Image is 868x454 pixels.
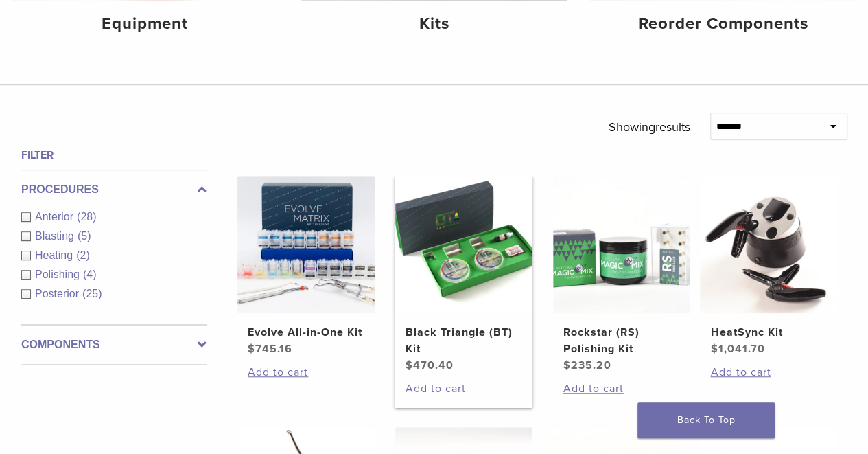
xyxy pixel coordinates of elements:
[406,359,454,372] bdi: 470.40
[553,176,690,374] a: Rockstar (RS) Polishing KitRockstar (RS) Polishing Kit $235.20
[35,211,77,223] span: Anterior
[563,359,571,372] span: $
[406,324,522,357] h2: Black Triangle (BT) Kit
[248,364,364,381] a: Add to cart: “Evolve All-in-One Kit”
[563,324,680,357] h2: Rockstar (RS) Polishing Kit
[700,176,837,357] a: HeatSync KitHeatSync Kit $1,041.70
[395,176,532,313] img: Black Triangle (BT) Kit
[406,359,413,372] span: $
[35,288,82,299] span: Posterior
[237,176,375,313] img: Evolve All-in-One Kit
[22,12,268,36] h4: Equipment
[21,337,207,353] label: Components
[637,402,775,438] a: Back To Top
[78,230,91,242] span: (5)
[700,176,837,313] img: HeatSync Kit
[76,249,90,261] span: (2)
[248,342,292,356] bdi: 745.16
[395,176,532,374] a: Black Triangle (BT) KitBlack Triangle (BT) Kit $470.40
[21,181,207,198] label: Procedures
[710,342,718,356] span: $
[237,176,375,357] a: Evolve All-in-One KitEvolve All-in-One Kit $745.16
[312,12,557,36] h4: Kits
[83,269,97,280] span: (4)
[248,342,255,356] span: $
[35,269,83,280] span: Polishing
[608,113,690,141] p: Showing results
[563,381,680,397] a: Add to cart: “Rockstar (RS) Polishing Kit”
[710,342,764,356] bdi: 1,041.70
[553,176,690,313] img: Rockstar (RS) Polishing Kit
[77,211,96,223] span: (28)
[35,249,76,261] span: Heating
[21,147,207,163] h4: Filter
[406,381,522,397] a: Add to cart: “Black Triangle (BT) Kit”
[710,324,827,341] h2: HeatSync Kit
[563,359,611,372] bdi: 235.20
[248,324,364,341] h2: Evolve All-in-One Kit
[82,288,102,299] span: (25)
[600,12,846,36] h4: Reorder Components
[710,364,827,381] a: Add to cart: “HeatSync Kit”
[35,230,78,242] span: Blasting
